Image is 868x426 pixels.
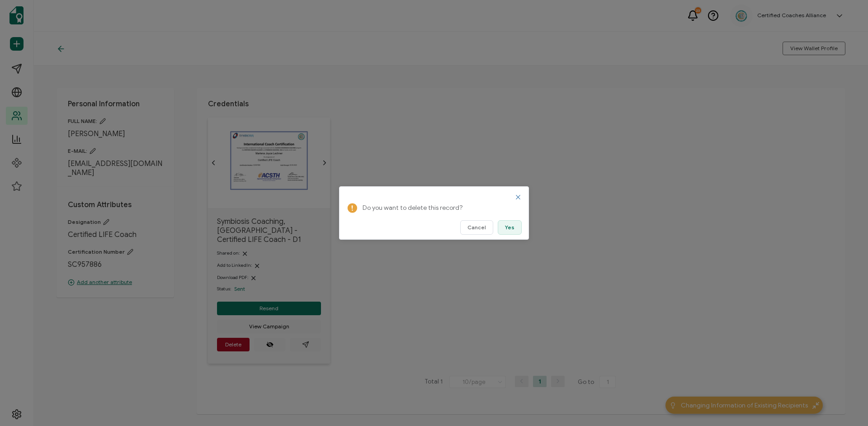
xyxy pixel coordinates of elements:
[467,225,486,230] span: Cancel
[823,383,868,426] iframe: Chat Widget
[505,225,514,230] span: Yes
[460,220,493,235] button: Cancel
[514,194,522,201] button: Close
[363,203,516,213] p: Do you want to delete this record?
[498,220,522,235] button: Yes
